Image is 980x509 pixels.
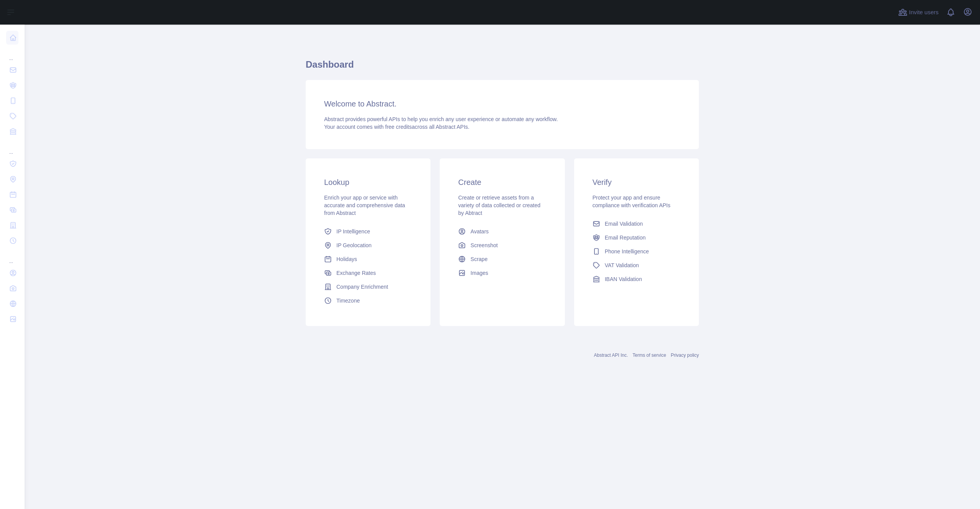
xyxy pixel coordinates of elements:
[336,255,357,263] span: Holidays
[455,252,549,266] a: Scrape
[336,269,376,277] span: Exchange Rates
[455,266,549,280] a: Images
[321,294,415,308] a: Timezone
[324,195,405,216] span: Enrich your app or service with accurate and comprehensive data from Abstract
[594,353,628,358] a: Abstract API Inc.
[605,248,649,255] span: Phone Intelligence
[321,266,415,280] a: Exchange Rates
[897,6,940,18] button: Invite users
[458,195,540,216] span: Create or retrieve assets from a variety of data collected or created by Abtract
[455,225,549,238] a: Avatars
[6,140,18,155] div: ...
[385,124,412,130] span: free credits
[321,280,415,294] a: Company Enrichment
[589,272,684,286] a: IBAN Validation
[336,283,388,291] span: Company Enrichment
[306,58,699,77] h1: Dashboard
[632,353,666,358] a: Terms of service
[605,220,643,228] span: Email Validation
[589,245,684,258] a: Phone Intelligence
[470,241,498,249] span: Screenshot
[455,238,549,252] a: Screenshot
[589,231,684,245] a: Email Reputation
[458,177,546,188] h3: Create
[605,261,639,269] span: VAT Validation
[6,46,18,62] div: ...
[470,228,488,235] span: Avatars
[324,177,412,188] h3: Lookup
[336,241,372,249] span: IP Geolocation
[321,225,415,238] a: IP Intelligence
[470,269,488,277] span: Images
[909,8,939,17] span: Invite users
[324,116,558,122] span: Abstract provides powerful APIs to help you enrich any user experience or automate any workflow.
[589,258,684,272] a: VAT Validation
[321,252,415,266] a: Holidays
[336,228,370,235] span: IP Intelligence
[671,353,699,358] a: Privacy policy
[324,124,469,130] span: Your account comes with across all Abstract APIs.
[336,297,360,304] span: Timezone
[593,195,670,208] span: Protect your app and ensure compliance with verification APIs
[324,98,680,109] h3: Welcome to Abstract.
[589,217,684,231] a: Email Validation
[321,238,415,252] a: IP Geolocation
[605,234,646,241] span: Email Reputation
[6,249,18,264] div: ...
[470,255,487,263] span: Scrape
[605,275,642,283] span: IBAN Validation
[593,177,680,188] h3: Verify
